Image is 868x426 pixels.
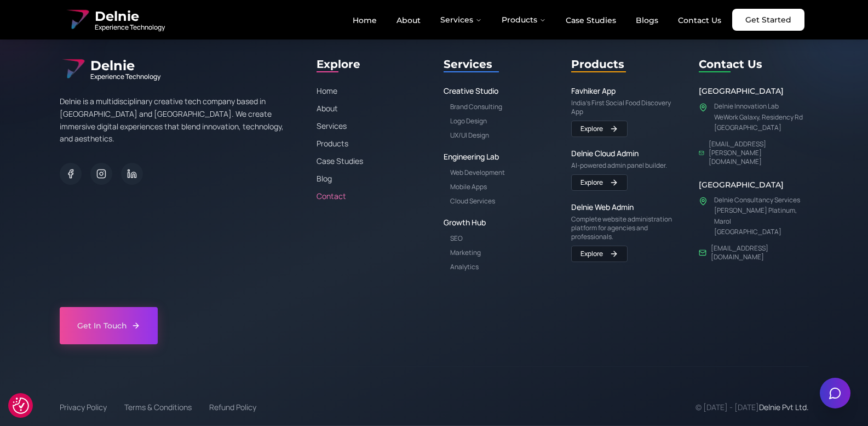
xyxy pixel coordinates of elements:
img: Revisit consent button [13,397,29,414]
h2: Services [444,56,554,72]
button: Services [432,9,491,31]
a: Engineering Lab [444,151,499,162]
a: Get Started [732,9,804,31]
a: Mobile Apps [450,182,487,191]
h3: [GEOGRAPHIC_DATA] [699,179,809,190]
span: Delnie [95,8,165,25]
a: LinkedIn [121,163,143,185]
a: [EMAIL_ADDRESS][PERSON_NAME][DOMAIN_NAME] [709,140,809,166]
a: Web Development [450,168,505,177]
a: Case Studies [317,156,427,167]
button: Products [493,9,555,31]
a: Blog [317,173,427,184]
button: Open chat [820,378,850,408]
a: Products [317,138,427,149]
a: About [317,103,427,114]
div: Delnie Logo Full [60,56,295,82]
a: Visit Delnie Cloud Admin website [571,174,628,191]
a: [EMAIL_ADDRESS][DOMAIN_NAME] [711,244,809,262]
nav: Main [344,9,730,31]
a: UX/UI Design [450,130,489,140]
a: Contact Us [669,11,730,30]
p: Delnie is a multidisciplinary creative tech company based in [GEOGRAPHIC_DATA] and [GEOGRAPHIC_DA... [60,95,295,145]
a: Marketing [450,248,481,257]
p: WeWork Galaxy, Residency Rd [714,112,803,123]
h2: Explore [317,56,360,72]
img: Delnie Logo [64,7,90,33]
a: Home [317,86,427,96]
p: [PERSON_NAME] Platinum, Marol [714,205,809,226]
a: Delnie Web Admin [571,202,681,213]
a: Services [317,121,427,132]
a: Instagram [90,163,112,185]
span: Delnie [90,57,160,75]
a: Visit Delnie Web Admin website [571,246,628,262]
p: [GEOGRAPHIC_DATA] [714,226,809,237]
a: Blogs [627,11,667,30]
a: Contact Delnie [60,307,158,344]
p: AI-powered admin panel builder. [571,161,681,170]
p: Complete website administration platform for agencies and professionals. [571,215,681,241]
a: Case Studies [557,11,625,30]
span: Get In Touch [77,320,127,331]
a: Delnie Logo Full [64,7,165,33]
a: Growth Hub [444,217,486,228]
a: About [388,11,429,30]
a: Visit Favhiker App website [571,121,628,137]
p: Delnie Consultancy Services [714,195,809,206]
img: Delnie Logo [60,56,86,82]
a: Contact [317,191,427,202]
h2: Contact Us [699,56,762,72]
a: Brand Consulting [450,102,502,111]
a: Logo Design [450,116,487,126]
a: Home [344,11,386,30]
a: Terms & Conditions [124,402,192,413]
span: Experience Technology [95,23,165,32]
span: Delnie Pvt Ltd. [759,402,809,412]
p: © [DATE] - [DATE] [695,402,809,413]
a: Cloud Services [450,196,495,206]
a: Delnie Cloud Admin [571,148,681,159]
button: Cookie Settings [13,397,29,414]
p: India's First Social Food Discovery App [571,99,681,116]
a: SEO [450,234,463,243]
h2: Products [571,56,681,72]
h3: [GEOGRAPHIC_DATA] [699,86,809,96]
a: Privacy Policy [60,402,107,413]
a: Favhiker App [571,86,681,96]
p: [GEOGRAPHIC_DATA] [714,122,803,133]
a: Creative Studio [444,86,498,96]
a: Facebook [60,163,82,185]
p: Delnie Innovation Lab [714,101,803,112]
a: Refund Policy [209,402,256,413]
a: Analytics [450,262,479,271]
span: Experience Technology [90,72,160,81]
